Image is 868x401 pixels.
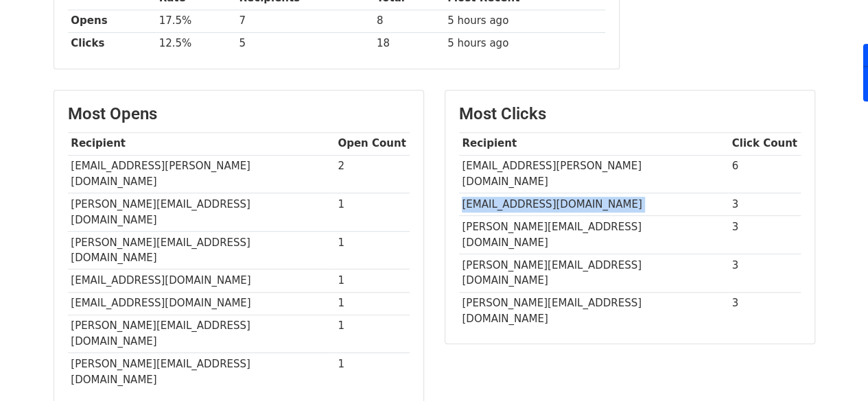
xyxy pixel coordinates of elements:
td: 1 [335,353,410,391]
iframe: Chat Widget [799,335,868,401]
td: 5 [236,32,373,55]
td: 1 [335,292,410,315]
td: 17.5% [156,10,236,32]
td: [EMAIL_ADDRESS][PERSON_NAME][DOMAIN_NAME] [68,155,335,193]
th: Opens [68,10,156,32]
h3: Most Opens [68,104,410,124]
td: [PERSON_NAME][EMAIL_ADDRESS][DOMAIN_NAME] [68,231,335,269]
td: 18 [373,32,444,55]
td: 5 hours ago [444,10,605,32]
td: 12.5% [156,32,236,55]
th: Recipient [68,132,335,155]
td: [PERSON_NAME][EMAIL_ADDRESS][DOMAIN_NAME] [68,353,335,391]
td: [PERSON_NAME][EMAIL_ADDRESS][DOMAIN_NAME] [459,216,729,254]
td: [PERSON_NAME][EMAIL_ADDRESS][DOMAIN_NAME] [459,254,729,292]
td: [EMAIL_ADDRESS][DOMAIN_NAME] [68,269,335,292]
td: [EMAIL_ADDRESS][PERSON_NAME][DOMAIN_NAME] [459,155,729,193]
td: 3 [729,216,801,254]
th: Recipient [459,132,729,155]
td: [EMAIL_ADDRESS][DOMAIN_NAME] [459,193,729,216]
td: 6 [729,155,801,193]
td: 1 [335,315,410,353]
th: Clicks [68,32,156,55]
td: [PERSON_NAME][EMAIL_ADDRESS][DOMAIN_NAME] [459,292,729,330]
td: 2 [335,155,410,193]
td: [EMAIL_ADDRESS][DOMAIN_NAME] [68,292,335,315]
h3: Most Clicks [459,104,801,124]
td: 1 [335,193,410,232]
td: [PERSON_NAME][EMAIL_ADDRESS][DOMAIN_NAME] [68,193,335,232]
td: 7 [236,10,373,32]
th: Open Count [335,132,410,155]
td: [PERSON_NAME][EMAIL_ADDRESS][DOMAIN_NAME] [68,315,335,353]
td: 5 hours ago [444,32,605,55]
td: 3 [729,254,801,292]
td: 1 [335,269,410,292]
td: 3 [729,292,801,330]
th: Click Count [729,132,801,155]
td: 8 [373,10,444,32]
td: 3 [729,193,801,216]
td: 1 [335,231,410,269]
